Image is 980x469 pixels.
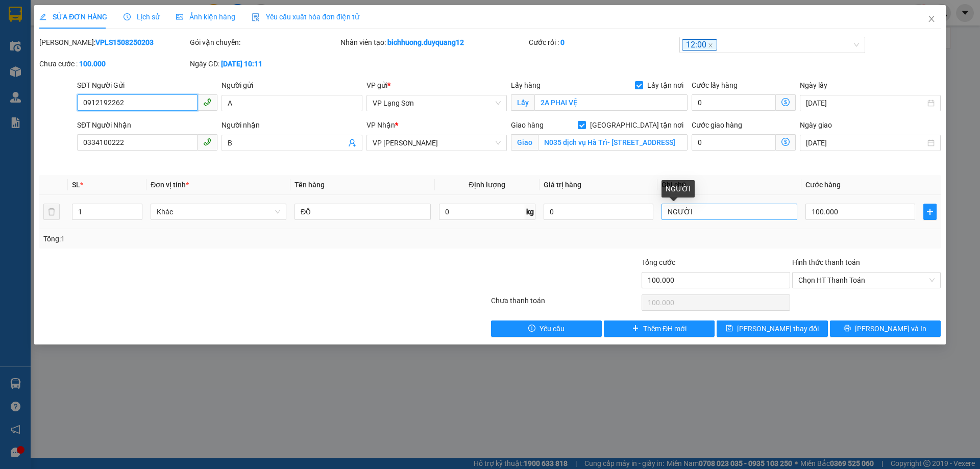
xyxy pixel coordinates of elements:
input: Ghi Chú [661,204,797,220]
b: bichhuong.duyquang12 [387,38,464,46]
span: VP Minh Khai [373,135,501,151]
span: [PERSON_NAME] và In [855,323,926,334]
div: NGƯỜI [661,180,695,198]
span: Khác [157,204,280,219]
div: Ngày GD: [190,58,338,69]
div: VP gửi [366,80,507,91]
label: Ngày lấy [800,81,827,89]
b: 100.000 [79,60,106,68]
span: SL [72,181,80,189]
button: save[PERSON_NAME] thay đổi [717,320,827,337]
input: Cước lấy hàng [692,94,776,111]
span: plus [632,325,639,333]
span: Giá trị hàng [544,181,581,189]
label: Cước lấy hàng [692,81,738,89]
span: Lấy tận nơi [643,80,688,91]
span: 12:00 [682,39,717,51]
span: plus [924,208,936,216]
label: Ngày giao [800,121,832,129]
div: Cước rồi : [529,37,677,48]
span: Định lượng [469,181,505,189]
span: VP Lạng Sơn [373,95,501,111]
div: Chưa cước : [39,58,188,69]
span: edit [39,13,46,20]
span: Tên hàng [295,181,325,189]
span: picture [176,13,183,20]
span: Yêu cầu xuất hóa đơn điện tử [252,13,359,21]
b: 0 [560,38,565,46]
span: Tổng cước [642,258,675,266]
input: VD: Bàn, Ghế [295,204,430,220]
button: Close [917,5,946,34]
b: VPLS1508250203 [95,38,154,46]
span: phone [203,138,211,146]
span: printer [844,325,851,333]
div: Gói vận chuyển: [190,37,338,48]
span: SỬA ĐƠN HÀNG [39,13,107,21]
span: save [726,325,733,333]
span: Lấy [511,94,534,111]
input: Ngày lấy [806,97,925,109]
span: Cước hàng [805,181,841,189]
span: phone [203,98,211,106]
button: plus [923,204,937,220]
span: Lấy hàng [511,81,541,89]
div: [PERSON_NAME]: [39,37,188,48]
span: [PERSON_NAME] thay đổi [737,323,819,334]
button: exclamation-circleYêu cầu [491,320,602,337]
span: kg [525,204,535,220]
button: printer[PERSON_NAME] và In [830,320,941,337]
span: Thêm ĐH mới [643,323,687,334]
span: VP Nhận [366,121,395,129]
span: dollar-circle [781,138,790,146]
span: dollar-circle [781,98,790,106]
span: user-add [348,139,356,147]
span: Ảnh kiện hàng [176,13,235,21]
span: [GEOGRAPHIC_DATA] tận nơi [586,119,688,131]
div: Người nhận [222,119,362,131]
input: Giao tận nơi [538,134,688,151]
input: Cước giao hàng [692,134,776,151]
button: plusThêm ĐH mới [604,320,715,337]
img: icon [252,13,260,21]
span: Đơn vị tính [151,181,189,189]
span: Giao [511,134,538,151]
span: close [708,43,713,48]
span: close [927,15,936,23]
span: exclamation-circle [528,325,535,333]
div: Tổng: 1 [43,233,378,244]
span: Yêu cầu [540,323,565,334]
span: Giao hàng [511,121,544,129]
div: SĐT Người Gửi [77,80,217,91]
button: delete [43,204,60,220]
label: Hình thức thanh toán [792,258,860,266]
div: Chưa thanh toán [490,295,641,313]
span: Chọn HT Thanh Toán [798,273,935,288]
div: Người gửi [222,80,362,91]
label: Cước giao hàng [692,121,742,129]
div: SĐT Người Nhận [77,119,217,131]
span: Lịch sử [124,13,160,21]
input: Lấy tận nơi [534,94,688,111]
span: clock-circle [124,13,131,20]
input: Ngày giao [806,137,925,149]
div: Nhân viên tạo: [340,37,527,48]
th: Ghi chú [657,175,801,195]
b: [DATE] 10:11 [221,60,262,68]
